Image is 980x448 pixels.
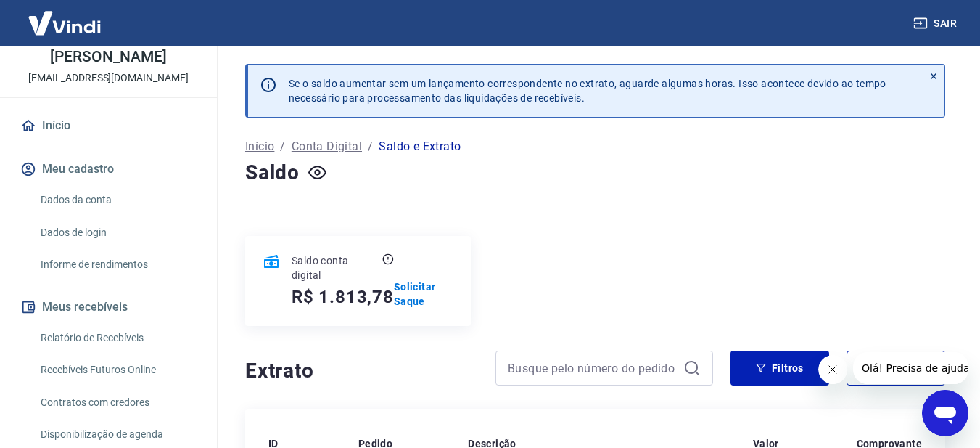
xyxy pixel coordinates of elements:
[379,138,461,155] p: Saldo e Extrato
[17,291,199,323] button: Meus recebíveis
[292,285,394,309] h5: R$ 1.813,78
[394,280,453,309] a: Solicitar Saque
[847,351,945,386] button: Exportar
[508,357,678,379] input: Busque pelo número do pedido
[368,138,373,155] p: /
[17,153,199,185] button: Meu cadastro
[292,253,379,282] p: Saldo conta digital
[245,158,300,187] h4: Saldo
[17,110,199,142] a: Início
[245,138,274,155] a: Início
[35,250,199,280] a: Informe de rendimentos
[35,355,199,385] a: Recebíveis Futuros Online
[245,357,478,386] h4: Extrato
[9,10,122,22] span: Olá! Precisa de ajuda?
[50,49,166,65] p: [PERSON_NAME]
[17,1,112,45] img: Vindi
[730,351,829,386] button: Filtros
[910,10,963,37] button: Sair
[35,218,199,248] a: Dados de login
[922,390,968,436] iframe: Botão para abrir a janela de mensagens
[280,138,285,155] p: /
[35,185,199,215] a: Dados da conta
[35,388,199,418] a: Contratos com credores
[35,323,199,353] a: Relatório de Recebíveis
[289,76,886,105] p: Se o saldo aumentar sem um lançamento correspondente no extrato, aguarde algumas horas. Isso acon...
[292,138,362,155] a: Conta Digital
[28,70,189,86] p: [EMAIL_ADDRESS][DOMAIN_NAME]
[853,352,968,384] iframe: Mensagem da empresa
[818,355,847,384] iframe: Fechar mensagem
